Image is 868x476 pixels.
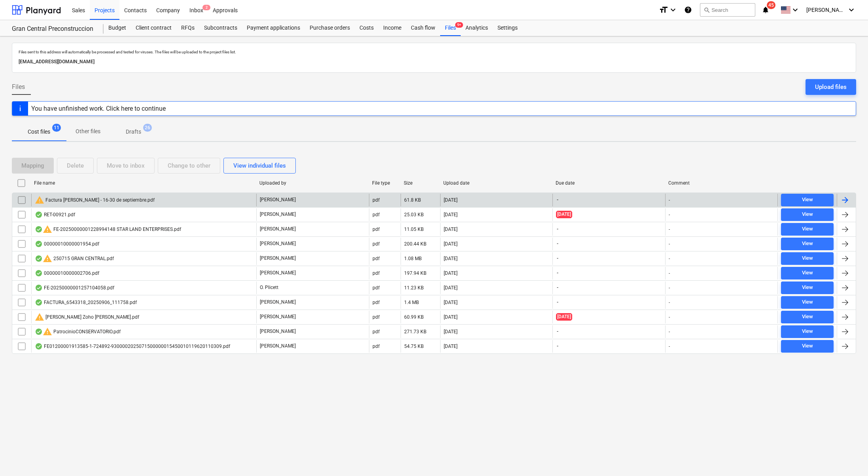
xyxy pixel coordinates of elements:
span: - [556,226,559,232]
div: View [802,312,813,321]
div: OCR finished [35,241,43,247]
p: [PERSON_NAME] [260,343,296,349]
div: 250715 GRAN CENTRAL.pdf [35,254,114,263]
div: OCR finished [35,255,43,262]
div: Widget de chat [828,438,868,476]
div: - [669,300,670,305]
p: [EMAIL_ADDRESS][DOMAIN_NAME] [19,58,849,66]
div: - [669,314,670,320]
i: keyboard_arrow_down [847,5,856,15]
button: View [781,267,834,280]
span: 45 [767,1,775,9]
span: - [556,343,559,349]
p: Other files [76,127,100,136]
p: [PERSON_NAME] [260,270,296,276]
p: [PERSON_NAME] [260,196,296,203]
button: View [781,281,834,294]
div: OCR finished [35,212,43,218]
div: View [802,210,813,219]
div: 1.4 MB [404,300,419,305]
div: RET-00921.pdf [35,212,75,218]
div: FACTURA_6543318_20250906_111758.pdf [35,299,137,306]
div: File name [34,180,253,186]
div: Factura [PERSON_NAME] - 16-30 de septiembre.pdf [35,195,155,205]
i: notifications [762,5,770,15]
div: View [802,327,813,336]
span: [DATE] [556,211,572,218]
div: - [669,197,670,203]
div: OCR finished [35,226,43,232]
div: - [669,344,670,349]
div: - [669,212,670,217]
div: 1.08 MB [404,256,422,261]
div: - [669,270,670,276]
a: Costs [355,20,378,36]
button: View [781,252,834,265]
div: Due date [556,180,662,186]
div: pdf [373,329,380,334]
div: 11.05 KB [404,227,424,232]
div: Upload files [815,82,847,92]
div: Budget [104,20,131,36]
div: pdf [373,241,380,247]
p: Drafts [126,128,141,136]
a: Payment applications [242,20,305,36]
button: View [781,325,834,338]
span: - [556,328,559,335]
p: O. Plicett [260,284,278,291]
i: keyboard_arrow_down [668,5,678,15]
p: [PERSON_NAME] [260,255,296,262]
span: warning [35,312,44,322]
span: Files [12,82,25,92]
button: View [781,194,834,206]
div: [DATE] [444,227,458,232]
div: View [802,268,813,278]
span: - [556,255,559,262]
button: Upload files [806,79,856,95]
div: pdf [373,197,380,203]
div: Analytics [461,20,493,36]
div: 61.8 KB [404,197,421,203]
button: View [781,311,834,323]
a: Cash flow [406,20,440,36]
div: File type [372,180,397,186]
div: Uploaded by [259,180,366,186]
div: [DATE] [444,241,458,247]
div: OCR finished [35,285,43,291]
div: View [802,239,813,248]
a: RFQs [176,20,199,36]
span: - [556,240,559,247]
div: - [669,256,670,261]
p: [PERSON_NAME] [260,226,296,232]
div: OCR finished [35,329,43,335]
div: OCR finished [35,299,43,306]
div: - [669,285,670,291]
span: warning [43,254,52,263]
span: warning [43,327,52,336]
i: keyboard_arrow_down [790,5,800,15]
div: 00000010000002706.pdf [35,270,99,276]
a: Settings [493,20,522,36]
div: pdf [373,270,380,276]
p: [PERSON_NAME] [260,328,296,335]
div: - [669,241,670,247]
div: pdf [373,285,380,291]
div: 60.99 KB [404,314,424,320]
div: 271.73 KB [404,329,426,334]
div: OCR finished [35,343,43,349]
div: - [669,227,670,232]
iframe: Chat Widget [828,438,868,476]
div: Size [404,180,437,186]
a: Income [378,20,406,36]
div: 25.03 KB [404,212,424,217]
div: pdf [373,212,380,217]
button: View [781,296,834,309]
div: [DATE] [444,212,458,217]
div: FE-20250000001228994148 STAR LAND ENTERPRISES.pdf [35,225,181,234]
span: 9+ [455,22,463,28]
div: pdf [373,227,380,232]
